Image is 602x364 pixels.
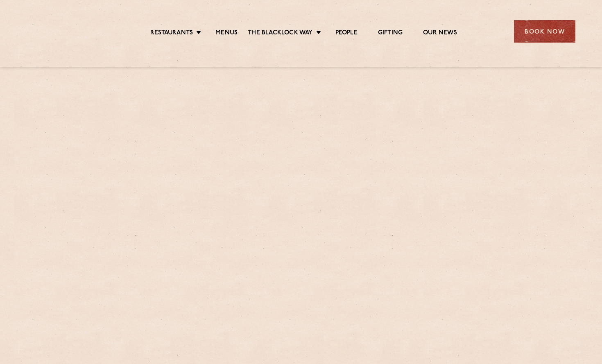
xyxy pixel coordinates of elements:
img: svg%3E [27,8,97,55]
a: Our News [423,29,457,38]
a: Gifting [378,29,403,38]
div: Book Now [514,20,575,43]
a: Menus [215,29,238,38]
a: The Blacklock Way [248,29,312,38]
a: People [335,29,358,38]
a: Restaurants [150,29,193,38]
